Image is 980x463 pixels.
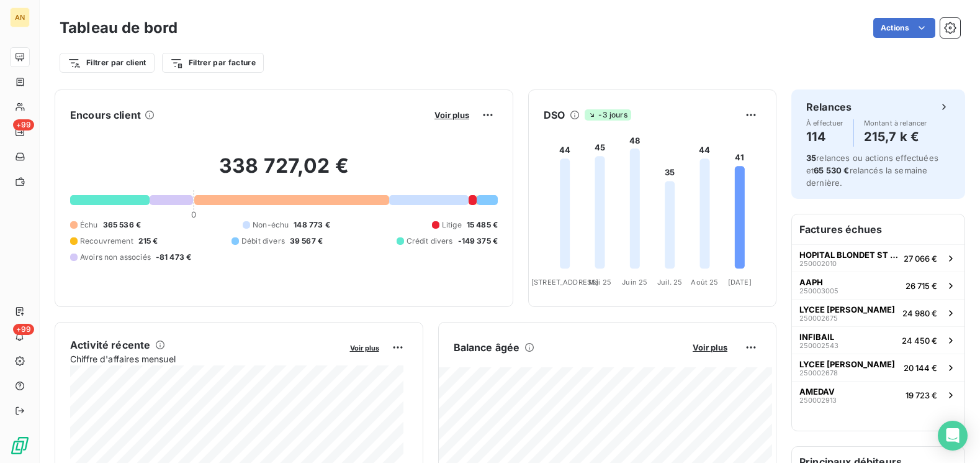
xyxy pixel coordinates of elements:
[792,299,964,326] button: LYCEE [PERSON_NAME]25000267524 980 €
[806,153,816,163] span: 35
[799,359,895,369] span: LYCEE [PERSON_NAME]
[799,369,838,377] span: 250002678
[902,308,937,318] span: 24 980 €
[792,272,964,299] button: AAPH25000300526 715 €
[70,154,498,191] h2: 338 727,02 €
[70,352,341,365] span: Chiffre d'affaires mensuel
[799,387,835,397] span: AMEDAV
[103,219,141,231] span: 365 536 €
[799,305,895,314] span: LYCEE [PERSON_NAME]
[253,219,289,231] span: Non-échu
[806,127,843,147] h4: 114
[241,236,285,247] span: Débit divers
[162,53,264,73] button: Filtrer par facture
[904,363,937,373] span: 20 144 €
[80,219,98,231] span: Échu
[814,165,849,175] span: 65 530 €
[138,236,158,247] span: 215 €
[799,342,838,349] span: 250002543
[80,236,133,247] span: Recouvrement
[799,260,837,267] span: 250002010
[864,119,927,127] span: Montant à relancer
[585,109,631,121] span: -3 jours
[434,110,469,120] span: Voir plus
[80,252,151,263] span: Avoirs non associés
[60,17,178,39] h3: Tableau de bord
[544,108,565,122] h6: DSO
[792,214,964,244] h6: Factures échues
[531,278,598,287] tspan: [STREET_ADDRESS]
[588,278,611,287] tspan: Mai 25
[622,278,647,287] tspan: Juin 25
[467,219,498,231] span: 15 485 €
[799,250,899,260] span: HOPITAL BLONDET ST JOSEPH
[657,278,682,287] tspan: Juil. 25
[431,109,473,121] button: Voir plus
[13,119,34,131] span: +99
[13,324,34,335] span: +99
[693,342,727,352] span: Voir plus
[458,236,498,247] span: -149 375 €
[792,244,964,272] button: HOPITAL BLONDET ST JOSEPH25000201027 066 €
[806,99,852,114] h6: Relances
[10,436,30,456] img: Logo LeanPay
[10,7,30,27] div: AN
[689,342,731,353] button: Voir plus
[728,278,752,287] tspan: [DATE]
[60,53,155,73] button: Filtrer par client
[799,397,837,404] span: 250002913
[806,153,938,188] span: relances ou actions effectuées et relancés la semaine dernière.
[792,326,964,354] button: INFIBAIL25000254324 450 €
[290,236,323,247] span: 39 567 €
[906,390,937,400] span: 19 723 €
[938,421,968,451] div: Open Intercom Messenger
[906,281,937,291] span: 26 715 €
[454,340,520,355] h6: Balance âgée
[902,336,937,346] span: 24 450 €
[156,252,191,263] span: -81 473 €
[792,381,964,408] button: AMEDAV25000291319 723 €
[799,277,823,287] span: AAPH
[904,254,937,264] span: 27 066 €
[191,209,196,219] span: 0
[691,278,718,287] tspan: Août 25
[864,127,927,147] h4: 215,7 k €
[294,219,330,231] span: 148 773 €
[350,344,379,352] span: Voir plus
[70,108,141,122] h6: Encours client
[70,337,150,352] h6: Activité récente
[407,236,453,247] span: Crédit divers
[799,287,838,295] span: 250003005
[792,354,964,381] button: LYCEE [PERSON_NAME]25000267820 144 €
[873,18,935,38] button: Actions
[799,332,834,342] span: INFIBAIL
[799,314,838,322] span: 250002675
[346,342,383,353] button: Voir plus
[442,219,462,231] span: Litige
[806,119,843,127] span: À effectuer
